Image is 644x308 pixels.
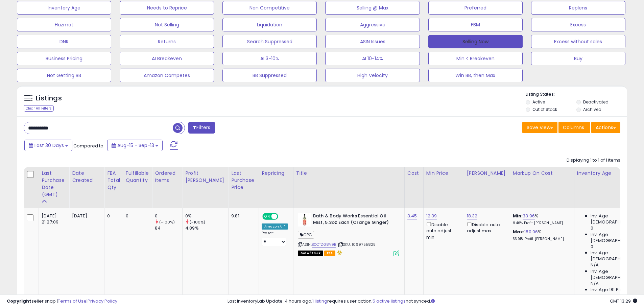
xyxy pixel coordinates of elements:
span: All listings that are currently out of stock and unavailable for purchase on Amazon [298,251,323,256]
button: Preferred [428,1,523,15]
div: % [513,213,569,226]
button: Excess without sales [531,35,625,48]
button: Not Selling [120,18,214,31]
span: FBA [324,251,336,256]
th: The percentage added to the cost of goods (COGS) that forms the calculator for Min & Max prices. [510,167,574,208]
small: (-100%) [190,219,205,225]
button: Filters [188,122,215,134]
span: 2025-10-14 13:29 GMT [610,298,637,304]
button: Inventory Age [17,1,111,15]
span: Inv. Age 181 Plus: [591,287,626,293]
p: 9.46% Profit [PERSON_NAME] [513,221,569,226]
div: Ordered Items [155,170,180,184]
button: Needs to Reprice [120,1,214,15]
strong: Copyright [7,298,31,304]
div: Min Price [426,170,461,177]
button: Win BB, then Max [428,69,523,82]
div: Profit [PERSON_NAME] [185,170,225,184]
button: Excess [531,18,625,31]
button: Last 30 Days [24,140,72,151]
div: Cost [407,170,421,177]
button: Returns [120,35,214,48]
span: 0 [591,225,593,231]
a: 180.06 [524,229,538,235]
a: 33.96 [523,213,535,219]
span: CPC [298,231,314,239]
button: Aug-15 - Sep-13 [107,140,163,151]
button: FBM [428,18,523,31]
div: [PERSON_NAME] [467,170,507,177]
div: Last Purchase Date (GMT) [42,170,66,198]
span: Last 30 Days [34,142,64,149]
span: ON [263,214,271,219]
div: Clear All Filters [24,105,54,112]
span: 0 [591,244,593,250]
div: Preset: [262,231,288,246]
div: ASIN: [298,213,399,256]
label: Archived [583,106,601,112]
button: BB Suppressed [222,69,317,82]
button: AI 10-14% [325,52,420,65]
button: Selling Now [428,35,523,48]
div: 4.89% [185,225,228,231]
div: 0 [107,213,118,219]
h5: Listings [36,94,62,103]
span: N/A [591,262,599,268]
p: Listing States: [526,91,627,98]
div: Disable auto adjust max [467,221,505,234]
button: Selling @ Max [325,1,420,15]
label: Active [532,99,545,105]
i: hazardous material [335,250,342,255]
label: Out of Stock [532,106,557,112]
button: DNR [17,35,111,48]
button: Non Competitive [222,1,317,15]
div: 0 [126,213,147,219]
a: 18.32 [467,213,478,219]
button: High Velocity [325,69,420,82]
button: Min < Breakeven [428,52,523,65]
div: [DATE] [72,213,99,219]
button: Actions [591,122,620,133]
div: Last InventoryLab Update: 4 hours ago, requires user action, not synced. [228,298,637,305]
button: Buy [531,52,625,65]
button: AI Breakeven [120,52,214,65]
span: OFF [277,214,288,219]
a: 1 listing [312,298,327,304]
p: 33.91% Profit [PERSON_NAME] [513,237,569,241]
button: Columns [558,122,590,133]
div: seller snap | | [7,298,117,305]
label: Deactivated [583,99,609,105]
div: Fulfillable Quantity [126,170,149,184]
span: N/A [591,281,599,287]
div: 0 [155,213,182,219]
div: Repricing [262,170,290,177]
a: Privacy Policy [88,298,117,304]
span: | SKU: 1069755825 [337,242,376,247]
button: Aggressive [325,18,420,31]
div: Last Purchase Price [231,170,256,191]
button: Amazon Competes [120,69,214,82]
b: Max: [513,229,525,235]
i: Click to copy [338,243,343,246]
button: Search Suppressed [222,35,317,48]
button: ASIN Issues [325,35,420,48]
button: Replens [531,1,625,15]
div: 84 [155,225,182,231]
a: B0CTZG8V9B [312,242,336,247]
div: Disable auto adjust min [426,221,459,240]
div: % [513,229,569,241]
a: 5 active listings [373,298,406,304]
div: [DATE] 21:27:09 [42,213,64,225]
div: Markup on Cost [513,170,571,177]
a: Terms of Use [58,298,87,304]
span: Aug-15 - Sep-13 [117,142,154,149]
a: 3.45 [407,213,417,219]
div: Title [296,170,402,177]
b: Bath & Body Works Essential Oil Mist, 5.3oz Each (Orange Ginger) [313,213,395,227]
button: Not Getting BB [17,69,111,82]
i: Click to copy [298,243,302,246]
a: 12.39 [426,213,437,219]
div: 9.81 [231,213,254,219]
button: Save View [522,122,557,133]
div: Displaying 1 to 1 of 1 items [567,157,620,164]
